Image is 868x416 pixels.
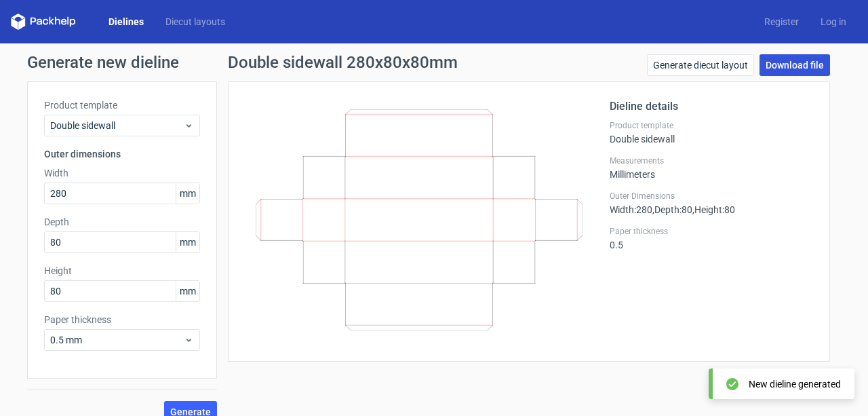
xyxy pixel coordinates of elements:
[610,155,813,166] label: Measurements
[610,191,813,202] label: Outer Dimensions
[610,120,813,145] div: Double sidewall
[610,120,813,131] label: Product template
[155,15,236,29] a: Diecut layouts
[50,119,184,132] span: Double sidewall
[652,204,692,215] span: , Depth : 80
[753,15,810,29] a: Register
[44,313,200,326] label: Paper thickness
[610,226,813,237] label: Paper thickness
[610,204,652,215] span: Width : 280
[44,264,200,278] label: Height
[44,147,200,161] h3: Outer dimensions
[44,166,200,180] label: Width
[176,183,199,204] span: mm
[228,54,458,71] h1: Double sidewall 280x80x80mm
[610,155,813,180] div: Millimeters
[27,54,841,71] h1: Generate new dieline
[44,98,200,112] label: Product template
[759,54,830,76] a: Download file
[692,204,735,215] span: , Height : 80
[176,281,199,301] span: mm
[44,215,200,229] label: Depth
[176,232,199,252] span: mm
[647,54,754,76] a: Generate diecut layout
[810,15,857,29] a: Log in
[50,333,184,347] span: 0.5 mm
[610,98,813,115] h2: Dieline details
[749,377,841,391] div: New dieline generated
[610,226,813,250] div: 0.5
[98,15,155,29] a: Dielines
